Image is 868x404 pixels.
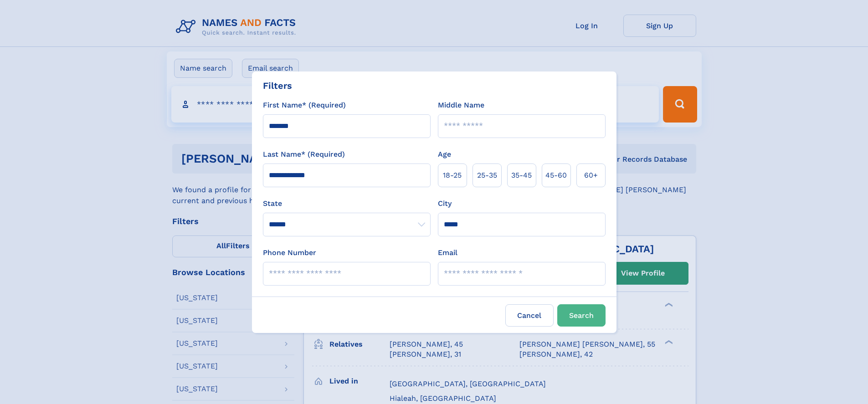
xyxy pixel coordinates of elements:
[263,100,346,111] label: First Name* (Required)
[438,149,451,160] label: Age
[438,100,484,111] label: Middle Name
[263,79,292,92] div: Filters
[263,247,316,258] label: Phone Number
[263,149,345,160] label: Last Name* (Required)
[545,170,567,181] span: 45‑60
[443,170,462,181] span: 18‑25
[511,170,532,181] span: 35‑45
[505,304,554,327] label: Cancel
[477,170,497,181] span: 25‑35
[438,198,452,209] label: City
[438,247,457,258] label: Email
[557,304,606,327] button: Search
[263,198,431,209] label: State
[584,170,598,181] span: 60+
